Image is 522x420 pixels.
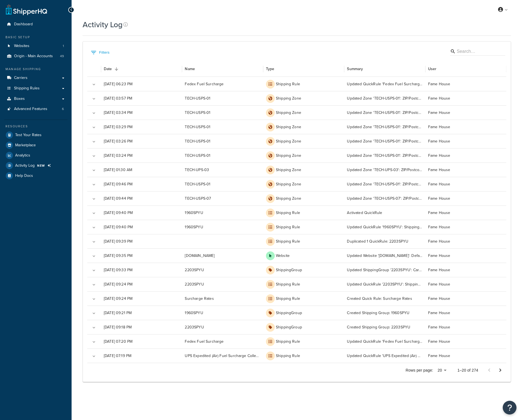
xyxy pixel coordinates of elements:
div: Fame House [425,163,506,177]
div: Date [104,66,112,72]
p: Shipping Rule [276,296,300,301]
li: Activity Log [4,161,67,171]
a: Boxes [4,94,67,104]
div: [DATE] 03:34 PM [101,105,182,120]
button: Open Resource Center [503,401,516,414]
button: Go to next page [495,365,506,376]
div: Fame House [425,348,506,363]
p: Shipping Zone [276,153,301,158]
div: Fame House [425,306,506,320]
a: Advanced Features 6 [4,104,67,114]
div: Fame House [425,220,506,234]
div: Duplicated 1 QuickRule: 2203SPYU [344,234,425,248]
p: Shipping Zone [276,182,301,187]
div: [DATE] 09:18 PM [101,320,182,334]
div: Updated QuickRule '2203SPYU': Shipping Rule Name, Internal Description (optional) [344,277,425,291]
div: Fame House [425,248,506,263]
div: 2203SPYU [182,263,263,277]
button: Expand [90,252,98,260]
a: Dashboard [4,19,67,29]
button: Expand [90,181,98,188]
div: [DATE] 03:29 PM [101,120,182,134]
a: Help Docs [4,171,67,181]
div: [DATE] 09:24 PM [101,291,182,306]
a: Shipping Rules [4,83,67,94]
div: Updated QuickRule 'UPS Expedited (Air) Fuel Surcharge Collection': By a Percentage [344,348,425,363]
div: 2203SPYU [182,277,263,291]
div: Fame House [425,77,506,91]
div: Updated Zone 'TECH-USPS-01': ZIP/Postcodes [344,91,425,105]
li: Advanced Features [4,104,67,114]
button: Expand [90,324,98,331]
span: Analytics [15,153,30,158]
h1: Activity Log [83,19,123,30]
div: Search [450,47,505,57]
li: Websites [4,41,67,51]
button: Expand [90,224,98,231]
div: TECH-USPS-01 [182,148,263,163]
div: [DATE] 03:57 PM [101,91,182,105]
div: Fame House [425,134,506,148]
button: Expand [90,138,98,146]
a: Carriers [4,73,67,83]
div: [DATE] 09:24 PM [101,277,182,291]
div: [DATE] 07:20 PM [101,334,182,348]
div: [DATE] 09:46 PM [101,177,182,191]
div: Updated Zone 'TECH-USPS-01': ZIP/Postcodes [344,148,425,163]
button: Sort [113,65,120,73]
a: Analytics [4,150,67,160]
p: Website [276,253,290,259]
p: Shipping Rule [276,81,300,87]
div: 2203SPYU [182,320,263,334]
span: Activity Log [15,163,35,168]
p: Shipping Zone [276,124,301,130]
span: Shipping Rules [14,86,40,91]
p: Shipping Rule [276,210,300,216]
div: Fame House [425,277,506,291]
p: Shipping Rule [276,239,300,244]
div: TECH-USPS-07 [182,191,263,205]
p: ShippingGroup [276,267,302,273]
a: Origin - Main Accounts 49 [4,51,67,61]
p: Shipping Zone [276,196,301,201]
div: Fame House [425,320,506,334]
span: NEW [37,163,45,168]
div: [DATE] 09:40 PM [101,220,182,234]
button: Expand [90,338,98,346]
button: Expand [90,152,98,160]
div: Surcharge Rates [182,291,263,306]
div: Updated Zone 'TECH-UPS-03': ZIP/Postcodes [344,163,425,177]
div: TECH-USPS-01 [182,134,263,148]
div: Updated Zone 'TECH-USPS-01': ZIP/Postcodes [344,105,425,120]
button: Expand [90,195,98,203]
button: Expand [90,166,98,174]
div: Manage Shipping [4,67,67,72]
div: [DATE] 09:21 PM [101,306,182,320]
a: Websites 1 [4,41,67,51]
a: Marketplace [4,140,67,150]
div: Updated QuickRule '1960SPYU': Shipping Rule Name, Internal Description (optional), By a Flat Rate... [344,220,425,234]
span: Carriers [14,76,28,80]
div: 20 [435,366,448,374]
div: 1960SPYU [182,306,263,320]
span: Advanced Features [14,107,47,111]
div: Updated ShippingGroup '2203SPYU': Carriers methods codes [344,263,425,277]
div: Updated QuickRule 'Fedex Fuel Surcharge': By a Percentage [344,334,425,348]
p: Shipping Zone [276,110,301,116]
div: [DATE] 09:33 PM [101,263,182,277]
button: Expand [90,267,98,274]
div: Fame House [425,191,506,205]
button: Expand [90,352,98,360]
div: Fame House [425,177,506,191]
div: Updated Zone 'TECH-USPS-07': ZIP/Postcodes [344,191,425,205]
div: Fame House [425,105,506,120]
div: [DATE] 01:30 AM [101,163,182,177]
button: Expand [90,238,98,246]
p: Shipping Rule [276,339,300,344]
div: Created Shipping Group: 2203SPYU [344,320,425,334]
div: Fedex Fuel Surcharge [182,77,263,91]
button: Expand [90,295,98,303]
